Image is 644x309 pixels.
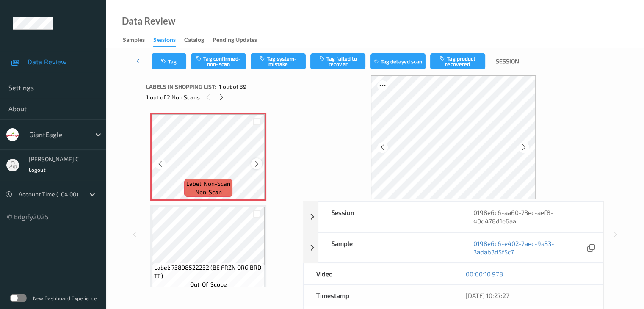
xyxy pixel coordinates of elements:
[152,53,186,69] button: Tag
[146,83,216,91] span: Labels in shopping list:
[184,34,213,46] a: Catalog
[251,53,306,69] button: Tag system-mistake
[303,232,603,263] div: Sample0198e6c6-e402-7aec-9a33-3adab3d5f5c7
[466,291,590,300] div: [DATE] 10:27:27
[303,201,603,232] div: Session0198e6c6-aa60-73ec-aef8-40d478d1e6aa
[318,233,461,262] div: Sample
[184,36,204,46] div: Catalog
[191,53,246,69] button: Tag confirmed-non-scan
[153,36,176,47] div: Sessions
[213,34,265,46] a: Pending Updates
[466,270,503,278] a: 00:00:10.978
[154,263,263,280] span: Label: 73898522232 (BE FRZN ORG BRD TE)
[310,53,365,69] button: Tag failed to recover
[146,92,297,102] div: 1 out of 2 Non Scans
[195,188,222,196] span: non-scan
[123,36,145,46] div: Samples
[370,53,426,69] button: Tag delayed scan
[153,34,184,47] a: Sessions
[304,263,453,284] div: Video
[461,202,603,232] div: 0198e6c6-aa60-73ec-aef8-40d478d1e6aa
[219,83,246,91] span: 1 out of 39
[123,34,153,46] a: Samples
[304,285,453,306] div: Timestamp
[318,202,461,232] div: Session
[213,36,257,46] div: Pending Updates
[496,57,520,66] span: Session:
[190,280,227,289] span: out-of-scope
[473,239,585,256] a: 0198e6c6-e402-7aec-9a33-3adab3d5f5c7
[122,17,175,25] div: Data Review
[430,53,485,69] button: Tag product recovered
[186,179,230,188] span: Label: Non-Scan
